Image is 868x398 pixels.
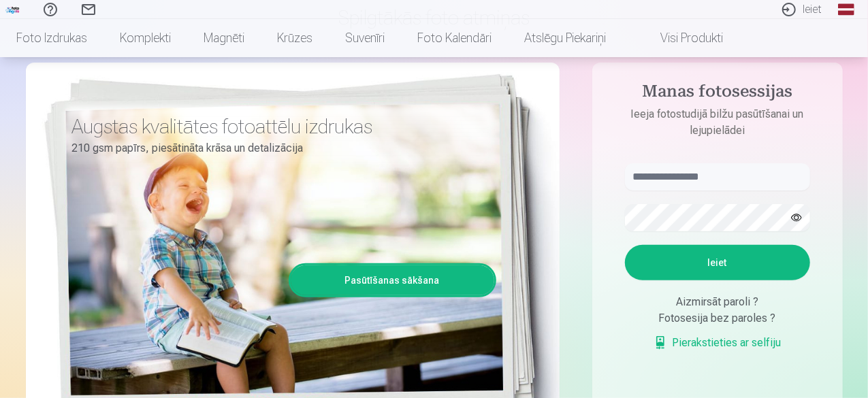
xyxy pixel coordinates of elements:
h3: Augstas kvalitātes fotoattēlu izdrukas [72,114,486,139]
p: Ieeja fotostudijā bilžu pasūtīšanai un lejupielādei [611,106,824,139]
a: Magnēti [187,19,261,57]
a: Suvenīri [329,19,401,57]
a: Krūzes [261,19,329,57]
div: Fotosesija bez paroles ? [625,310,810,327]
div: Aizmirsāt paroli ? [625,294,810,310]
a: Pierakstieties ar selfiju [654,335,782,351]
img: /fa1 [5,5,20,14]
h4: Manas fotosessijas [611,82,824,106]
a: Visi produkti [622,19,739,57]
p: 210 gsm papīrs, piesātināta krāsa un detalizācija [72,139,486,158]
a: Atslēgu piekariņi [508,19,622,57]
a: Pasūtīšanas sākšana [291,265,494,295]
a: Komplekti [103,19,187,57]
button: Ieiet [625,245,810,280]
a: Foto kalendāri [401,19,508,57]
